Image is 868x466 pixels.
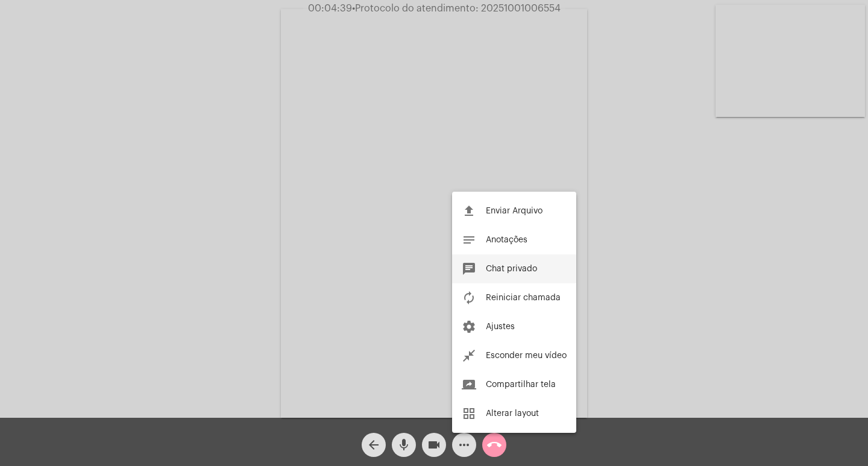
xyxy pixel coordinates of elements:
[462,348,476,363] mat-icon: close_fullscreen
[486,323,515,331] span: Ajustes
[486,380,556,389] span: Compartilhar tela
[486,294,561,302] span: Reiniciar chamada
[462,377,476,392] mat-icon: screen_share
[462,406,476,421] mat-icon: grid_view
[462,204,476,218] mat-icon: file_upload
[462,233,476,247] mat-icon: notes
[486,351,567,360] span: Esconder meu vídeo
[486,265,537,273] span: Chat privado
[486,409,539,418] span: Alterar layout
[462,291,476,305] mat-icon: autorenew
[462,320,476,334] mat-icon: settings
[486,236,527,244] span: Anotações
[462,262,476,276] mat-icon: chat
[486,207,542,215] span: Enviar Arquivo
